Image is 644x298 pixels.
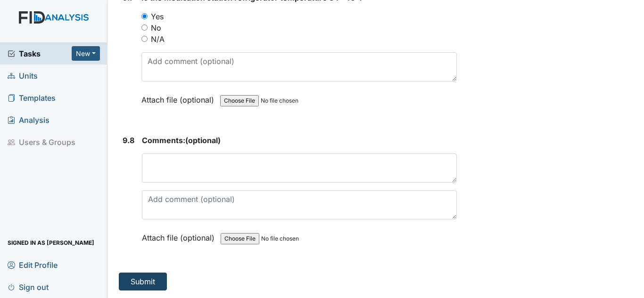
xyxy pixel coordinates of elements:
label: Attach file (optional) [142,227,218,243]
span: Comments: [142,136,185,145]
a: Tasks [8,48,72,59]
button: New [72,46,100,61]
label: N/A [151,33,165,45]
span: Edit Profile [8,258,58,272]
label: Yes [151,11,164,22]
label: Attach file (optional) [141,89,218,105]
input: No [141,24,148,31]
strong: (optional) [142,135,457,146]
span: Templates [8,90,56,105]
input: N/A [141,36,148,42]
span: Signed in as [PERSON_NAME] [8,235,94,250]
span: Units [8,68,38,83]
button: Submit [119,273,167,290]
input: Yes [141,13,148,19]
label: 9.8 [123,135,134,146]
label: No [151,22,161,33]
span: Analysis [8,113,50,127]
span: Sign out [8,280,49,294]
